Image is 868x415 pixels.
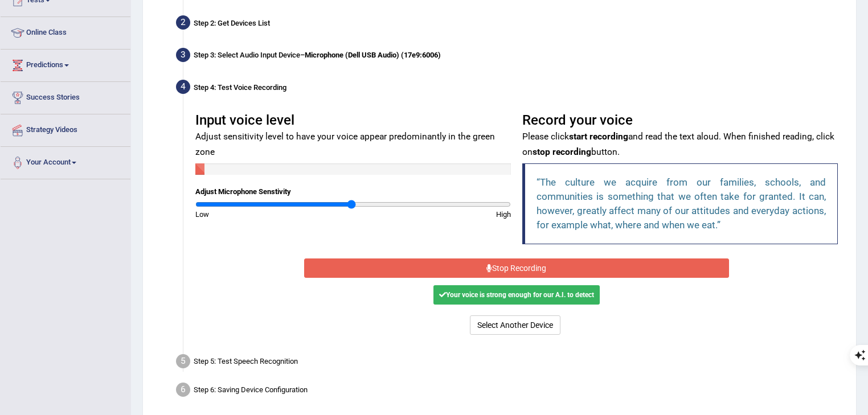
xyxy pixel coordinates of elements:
[1,82,130,110] a: Success Stories
[470,315,560,335] button: Select Another Device
[171,12,851,37] div: Step 2: Get Devices List
[353,209,517,220] div: High
[522,113,838,158] h3: Record your voice
[1,114,130,143] a: Strategy Videos
[190,209,353,220] div: Low
[433,285,600,305] div: Your voice is strong enough for our A.I. to detect
[305,51,441,59] b: Microphone (Dell USB Audio) (17e9:6006)
[171,76,851,101] div: Step 4: Test Voice Recording
[304,258,728,278] button: Stop Recording
[569,132,628,142] b: start recording
[195,113,511,158] h3: Input voice level
[195,132,495,157] small: Adjust sensitivity level to have your voice appear predominantly in the green zone
[300,51,441,59] span: –
[1,50,130,78] a: Predictions
[533,147,591,157] b: stop recording
[171,379,851,404] div: Step 6: Saving Device Configuration
[522,132,834,157] small: Please click and read the text aloud. When finished reading, click on button.
[1,147,130,175] a: Your Account
[171,44,851,69] div: Step 3: Select Audio Input Device
[171,351,851,376] div: Step 5: Test Speech Recognition
[537,176,826,231] q: The culture we acquire from our families, schools, and communities is something that we often tak...
[195,186,291,197] label: Adjust Microphone Senstivity
[1,17,130,46] a: Online Class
